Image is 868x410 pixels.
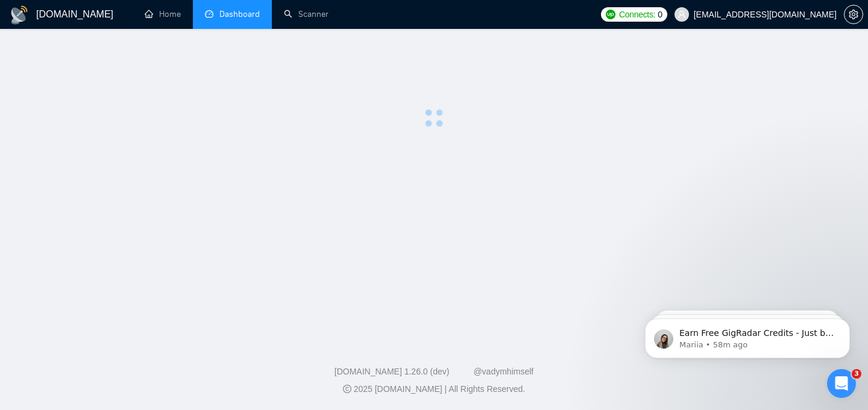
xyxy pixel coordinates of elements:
[606,10,615,19] img: upwork-logo.png
[844,5,863,24] button: setting
[219,9,260,19] span: Dashboard
[619,8,655,21] span: Connects:
[335,367,450,376] a: [DOMAIN_NAME] 1.26.0 (dev)
[852,369,861,379] span: 3
[205,10,213,18] span: dashboard
[678,10,686,19] span: user
[827,369,856,398] iframe: Intercom live chat
[10,383,858,396] div: 2025 [DOMAIN_NAME] | All Rights Reserved.
[627,293,868,377] iframe: Intercom notifications message
[844,10,863,19] a: setting
[844,10,863,19] span: setting
[284,9,329,19] a: searchScanner
[658,8,662,21] span: 0
[473,367,533,376] a: @vadymhimself
[10,5,29,25] img: logo
[343,385,351,393] span: copyright
[145,9,181,19] a: homeHome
